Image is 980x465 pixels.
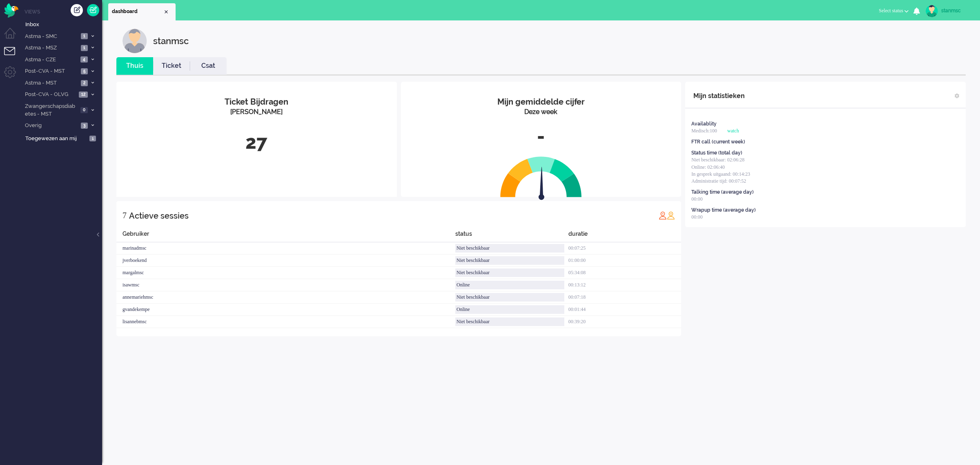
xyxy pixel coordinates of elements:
div: gvandekempe [116,304,455,316]
li: Dashboard menu [4,28,22,46]
div: Ticket Bijdragen [122,96,391,108]
div: Status time (total day) [691,150,742,156]
a: stanmsc [924,5,972,17]
div: Actieve sessies [129,208,189,224]
div: 00:01:44 [568,304,682,316]
span: 3 [81,123,88,129]
span: Zwangerschapsdiabetes - MST [24,103,78,118]
img: semi_circle.svg [500,156,582,197]
span: 2 [81,80,88,86]
div: Availablity [691,121,717,127]
span: 5 [81,68,88,74]
div: 00:07:25 [568,242,682,255]
div: isawmsc [116,279,455,291]
span: 1 [89,136,96,142]
span: 12 [79,92,88,98]
img: profile_red.svg [659,211,667,219]
div: Creëer ticket [71,4,83,16]
span: 00:00 [691,196,702,202]
a: Thuis [116,61,153,71]
span: Post-CVA - OLVG [24,91,76,98]
a: Omnidesk [4,5,18,11]
div: 27 [122,129,391,156]
span: dashboard [112,8,163,15]
div: Talking time (average day) [691,189,754,196]
div: FTR call (current week) [691,139,745,145]
span: 1 [81,45,88,51]
img: profile_orange.svg [667,211,675,219]
span: Post-CVA - MST [24,67,78,75]
span: 00:00 [691,214,702,220]
a: Ticket [153,61,190,71]
li: Dashboard [108,3,176,20]
li: Tickets menu [4,47,22,65]
span: 4 [80,56,88,63]
span: Astma - CZE [24,56,78,64]
div: Niet beschikbaar [455,244,564,253]
div: Deze week [407,107,675,117]
div: lisannebmsc [116,316,455,328]
li: Csat [190,57,227,75]
div: margalmsc [116,267,455,279]
div: Niet beschikbaar [455,317,564,326]
a: Csat [190,61,227,71]
div: Niet beschikbaar [455,256,564,265]
div: Gebruiker [116,230,455,242]
div: Wrapup time (average day) [691,207,756,214]
div: annemariehmsc [116,291,455,304]
div: - [407,123,675,150]
img: customer.svg [122,29,147,53]
div: duratie [568,230,682,242]
div: 00:39:20 [568,316,682,328]
span: Astma - SMC [24,33,78,40]
div: Mijn statistieken [693,88,745,104]
span: Inbox [25,21,102,29]
div: 00:13:12 [568,279,682,291]
div: 00:07:18 [568,291,682,304]
li: Select status [874,2,913,20]
span: Select status [879,8,903,13]
li: Views [24,8,102,15]
div: Online [455,305,564,314]
img: avatar [926,5,938,17]
span: Niet beschikbaar: 02:06:28 Online: 02:06:40 In gesprek uitgaand: 00:14:23 Administratie tijd: 00:... [691,157,750,183]
span: Astma - MST [24,79,78,87]
span: Astma - MSZ [24,44,78,52]
div: jverboekend [116,255,455,267]
div: stanmsc [941,7,972,15]
div: Online [455,281,564,289]
div: Mijn gemiddelde cijfer [407,96,675,108]
div: Niet beschikbaar [455,293,564,302]
a: Inbox [24,20,102,29]
div: 05:34:08 [568,267,682,279]
span: watch [727,128,739,134]
div: stanmsc [153,29,189,53]
li: Thuis [116,57,153,75]
span: Toegewezen aan mij [25,135,87,143]
div: Niet beschikbaar [455,268,564,277]
div: [PERSON_NAME] [122,107,391,117]
img: arrow.svg [524,167,559,202]
div: 01:00:00 [568,255,682,267]
div: Close tab [163,9,169,15]
button: Select status [874,5,913,17]
li: Ticket [153,57,190,75]
div: 7 [122,207,127,224]
span: 1 [81,33,88,39]
img: flow_omnibird.svg [4,3,18,18]
span: Medisch:100 [691,128,717,134]
span: Overig [24,122,78,130]
span: 0 [80,107,88,113]
div: status [455,230,568,242]
div: marinadmsc [116,242,455,255]
a: Quick Ticket [87,4,99,16]
a: Toegewezen aan mij 1 [24,134,102,143]
li: Admin menu [4,66,22,85]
